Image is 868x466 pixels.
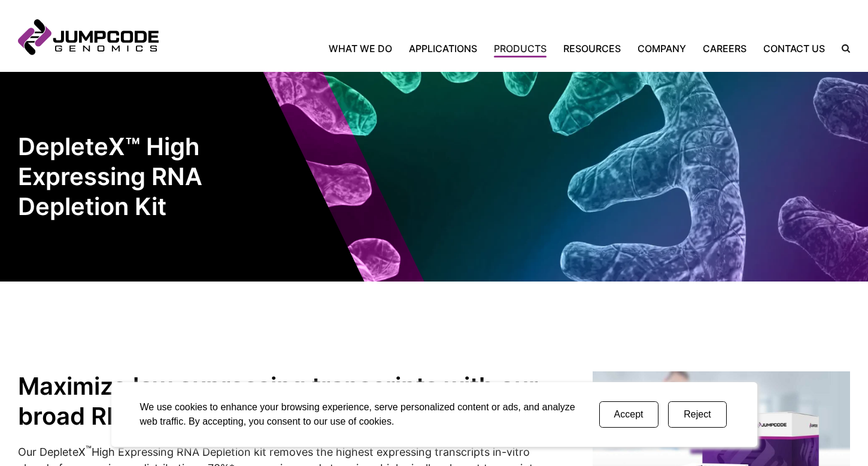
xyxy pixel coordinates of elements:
[86,444,92,454] sup: ™
[629,41,694,56] a: Company
[555,41,629,56] a: Resources
[18,371,563,431] h2: Maximize low expressing transcripts with our broad RNA depletion panel
[833,44,850,53] label: Search the site.
[755,41,833,56] a: Contact Us
[668,401,727,428] button: Reject
[599,401,658,428] button: Accept
[485,41,555,56] a: Products
[400,41,485,56] a: Applications
[694,41,755,56] a: Careers
[159,41,833,56] nav: Primary Navigation
[18,132,233,222] h1: DepleteX™ High Expressing RNA Depletion Kit
[140,402,575,426] span: We use cookies to enhance your browsing experience, serve personalized content or ads, and analyz...
[329,41,400,56] a: What We Do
